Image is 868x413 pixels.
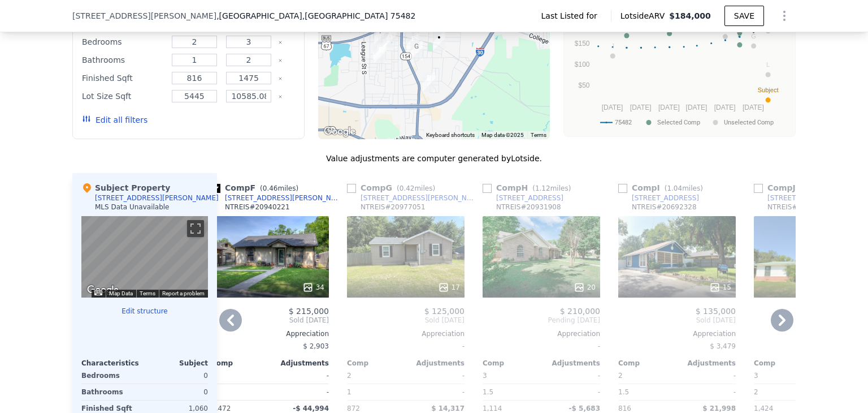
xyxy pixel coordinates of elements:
[618,384,675,400] div: 1.5
[145,359,208,368] div: Subject
[321,124,358,139] a: Open this area in Google Maps (opens a new window)
[754,384,810,400] div: 2
[225,203,290,212] div: NTREIS # 20940221
[379,24,401,53] div: 304 Jarbo St
[211,193,342,203] a: [STREET_ADDRESS][PERSON_NAME]
[347,405,360,412] span: 872
[569,405,600,412] span: -$ 5,683
[81,368,142,384] div: Bedrooms
[418,68,440,96] div: 1129 Mcgrede Dr
[211,316,329,325] span: Sold [DATE]
[754,182,843,193] div: Comp J
[743,104,764,111] text: [DATE]
[630,104,652,111] text: [DATE]
[408,368,465,384] div: -
[270,359,329,368] div: Adjustments
[483,405,502,412] span: 1,114
[544,384,600,400] div: -
[278,40,283,45] button: Clear
[544,368,600,384] div: -
[302,282,324,293] div: 34
[767,203,832,212] div: NTREIS # 20654045
[109,290,133,298] button: Map Data
[679,384,736,400] div: -
[438,282,460,293] div: 17
[84,283,121,298] img: Google
[535,184,550,192] span: 1.12
[162,290,205,296] a: Report a problem
[278,58,283,63] button: Clear
[263,184,278,192] span: 0.46
[81,216,208,298] div: Street View
[370,21,391,49] div: 315 Locust St S
[541,359,600,368] div: Adjustments
[361,193,478,203] div: [STREET_ADDRESS][PERSON_NAME]
[406,36,427,64] div: 207 Whitworth St
[660,184,708,192] span: ( miles)
[483,193,563,203] a: [STREET_ADDRESS]
[773,5,796,27] button: Show Options
[347,182,440,193] div: Comp G
[211,359,270,368] div: Comp
[303,342,329,350] span: $ 2,903
[560,307,600,316] span: $ 210,000
[140,290,155,296] a: Terms (opens in new tab)
[302,11,416,20] span: , [GEOGRAPHIC_DATA] 75482
[72,10,216,21] span: [STREET_ADDRESS][PERSON_NAME]
[714,104,736,111] text: [DATE]
[751,33,756,40] text: G
[531,132,546,138] a: Terms (opens in new tab)
[321,124,358,139] img: Google
[95,203,170,212] div: MLS Data Unavailable
[82,52,165,68] div: Bathrooms
[758,87,779,93] text: Subject
[667,184,682,192] span: 1.04
[82,70,165,86] div: Finished Sqft
[408,384,465,400] div: -
[709,282,731,293] div: 15
[370,40,391,68] div: 613 Locust St S
[272,368,329,384] div: -
[82,114,147,126] button: Edit all filters
[754,193,835,203] a: [STREET_ADDRESS]
[796,184,843,192] span: ( miles)
[496,193,563,203] div: [STREET_ADDRESS]
[686,104,708,111] text: [DATE]
[658,104,680,111] text: [DATE]
[72,153,796,164] div: Value adjustments are computer generated by Lotside .
[738,32,742,38] text: F
[211,182,303,193] div: Comp F
[702,405,736,412] span: $ 21,998
[618,182,708,193] div: Comp I
[361,203,426,212] div: NTREIS # 20977051
[347,193,478,203] a: [STREET_ADDRESS][PERSON_NAME]
[657,119,700,126] text: Selected Comp
[406,359,465,368] div: Adjustments
[483,372,487,380] span: 3
[347,372,351,380] span: 2
[211,405,231,412] span: 1,472
[483,316,600,325] span: Pending [DATE]
[347,338,465,354] div: -
[618,405,631,412] span: 816
[347,384,403,400] div: 1
[754,405,773,412] span: 1,424
[400,184,415,192] span: 0.42
[618,316,736,325] span: Sold [DATE]
[618,193,699,203] a: [STREET_ADDRESS]
[618,329,736,338] div: Appreciation
[428,27,450,55] div: 421 Ross St E
[766,61,770,68] text: L
[225,193,342,203] div: [STREET_ADDRESS][PERSON_NAME]
[278,94,283,99] button: Clear
[483,338,600,354] div: -
[81,359,145,368] div: Characteristics
[677,359,736,368] div: Adjustments
[754,372,758,380] span: 3
[255,184,303,192] span: ( miles)
[724,6,764,26] button: SAVE
[211,329,329,338] div: Appreciation
[496,203,561,212] div: NTREIS # 20931908
[575,61,590,68] text: $100
[84,283,121,298] a: Open this area in Google Maps (opens a new window)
